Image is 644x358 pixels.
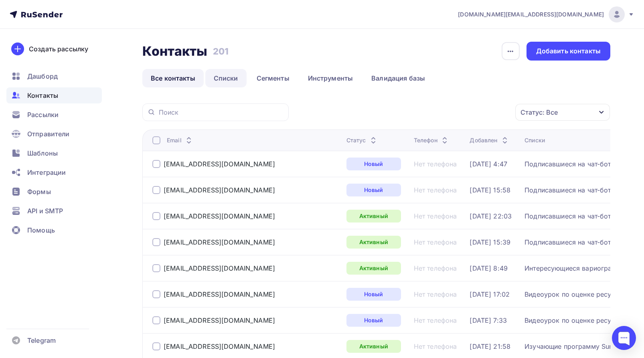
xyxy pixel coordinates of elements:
[363,69,433,87] a: Валидация базы
[346,236,401,249] a: Активный
[470,342,510,350] a: [DATE] 21:58
[6,107,102,123] a: Рассылки
[164,290,275,298] a: [EMAIL_ADDRESS][DOMAIN_NAME]
[525,342,630,350] a: Изучающие программу Surfer 23
[458,10,604,18] span: [DOMAIN_NAME][EMAIL_ADDRESS][DOMAIN_NAME]
[29,44,88,54] div: Создать рассылку
[27,110,59,119] span: Рассылки
[346,340,401,353] a: Активный
[159,108,284,117] input: Поиск
[458,6,634,22] a: [DOMAIN_NAME][EMAIL_ADDRESS][DOMAIN_NAME]
[164,238,275,246] a: [EMAIL_ADDRESS][DOMAIN_NAME]
[346,184,401,196] a: Новый
[164,212,275,220] a: [EMAIL_ADDRESS][DOMAIN_NAME]
[27,187,51,196] span: Формы
[164,186,275,194] a: [EMAIL_ADDRESS][DOMAIN_NAME]
[164,316,275,324] a: [EMAIL_ADDRESS][DOMAIN_NAME]
[414,238,457,246] div: Нет телефона
[167,136,194,144] div: Email
[6,68,102,84] a: Дашборд
[470,136,509,144] div: Добавлен
[525,136,545,144] div: Списки
[525,264,629,272] a: Интересующиеся вариограммой
[27,148,58,158] span: Шаблоны
[346,288,401,301] a: Новый
[27,225,55,235] span: Помощь
[248,69,298,87] a: Сегменты
[515,103,610,121] button: Статус: Все
[205,69,247,87] a: Списки
[414,212,457,220] a: Нет телефона
[414,290,457,298] a: Нет телефона
[414,316,457,324] a: Нет телефона
[6,87,102,103] a: Контакты
[346,314,401,327] a: Новый
[346,210,401,222] a: Активный
[164,160,275,168] a: [EMAIL_ADDRESS][DOMAIN_NAME]
[27,91,58,100] span: Контакты
[27,71,58,81] span: Дашборд
[414,186,457,194] a: Нет телефона
[470,186,510,194] a: [DATE] 15:58
[142,69,204,87] a: Все контакты
[27,336,56,345] span: Telegram
[470,160,507,168] a: [DATE] 4:47
[300,69,362,87] a: Инструменты
[470,290,510,298] a: [DATE] 17:02
[414,136,450,144] div: Телефон
[213,46,229,57] h3: 201
[346,136,378,144] div: Статус
[414,264,457,272] a: Нет телефона
[346,262,401,275] a: Активный
[470,316,507,324] a: [DATE] 7:33
[536,47,601,56] div: Добавить контакты
[6,126,102,142] a: Отправители
[470,212,512,220] a: [DATE] 22:03
[520,107,558,117] div: Статус: Все
[6,184,102,200] a: Формы
[164,342,275,350] a: [EMAIL_ADDRESS][DOMAIN_NAME]
[470,238,510,246] a: [DATE] 15:39
[142,43,207,59] h2: Контакты
[414,160,457,168] a: Нет телефона
[6,145,102,161] a: Шаблоны
[346,158,401,170] a: Новый
[27,206,63,216] span: API и SMTP
[27,129,70,139] span: Отправители
[470,264,508,272] a: [DATE] 8:49
[414,342,457,350] a: Нет телефона
[164,264,275,272] div: [EMAIL_ADDRESS][DOMAIN_NAME]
